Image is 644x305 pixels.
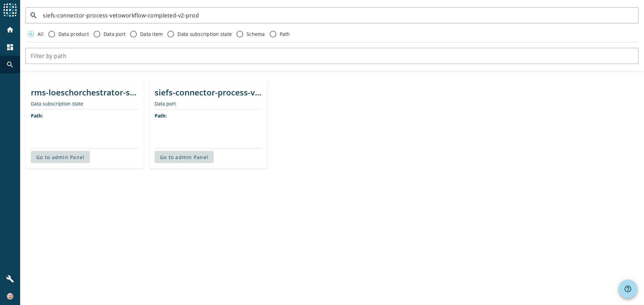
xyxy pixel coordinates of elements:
label: All [36,31,44,37]
label: Data subscription state [176,31,232,37]
div: rms-loeschorchestrator-service-consumer-prod [31,87,139,98]
input: Filter by path [31,52,633,60]
input: Search by keyword [43,11,633,19]
label: Schema [245,31,265,37]
span: Go to admin Panel [36,154,85,160]
img: spoud-logo.svg [3,3,17,17]
mat-icon: search [6,61,14,69]
span: Go to admin Panel [160,154,208,160]
mat-icon: search [25,11,42,19]
label: Data port [102,31,125,37]
div: Data subscription state [31,100,139,107]
mat-icon: build [6,275,14,283]
span: Path: [31,112,43,119]
button: Go to admin Panel [155,151,214,163]
div: siefs-connector-process-vetoworkflow-completed-v2-prod [155,87,262,98]
img: 311d8aec08ed2e4f8b1795d9bc1b9d2a [7,293,13,300]
div: Data port [155,100,262,107]
mat-icon: help_outline [624,285,632,293]
mat-icon: dashboard [6,43,14,51]
label: Data product [57,31,89,37]
mat-icon: home [6,26,14,34]
label: Path [278,31,290,37]
label: Data item [139,31,163,37]
button: Go to admin Panel [31,151,90,163]
span: Path: [155,112,167,119]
